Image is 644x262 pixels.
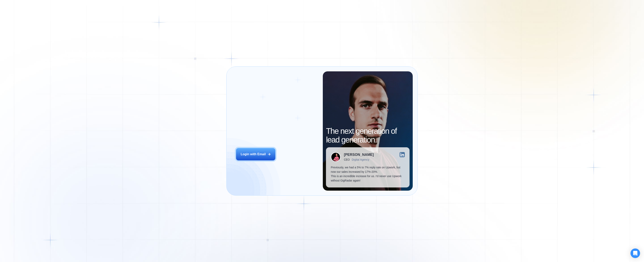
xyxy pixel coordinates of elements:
[631,248,640,258] div: Open Intercom Messenger
[241,152,266,156] div: Login with Email
[326,127,409,144] h2: The next generation of lead generation.
[344,158,350,161] div: CEO
[344,153,374,156] div: [PERSON_NAME]
[236,148,275,160] button: Login with Email
[331,165,405,183] p: Previously, we had a 5% to 7% reply rate on Upwork, but now our sales increased by 17%-20%. This ...
[352,158,369,161] div: Digital Agency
